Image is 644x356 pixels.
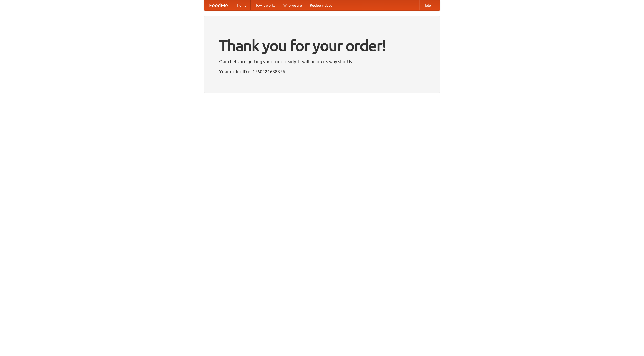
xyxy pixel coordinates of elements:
p: Our chefs are getting your food ready. It will be on its way shortly. [219,58,425,65]
a: FoodMe [204,0,233,10]
p: Your order ID is 1760221688876. [219,68,425,75]
a: How it works [251,0,279,10]
a: Who we are [279,0,306,10]
a: Help [419,0,435,10]
h1: Thank you for your order! [219,33,425,58]
a: Home [233,0,251,10]
a: Recipe videos [306,0,336,10]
